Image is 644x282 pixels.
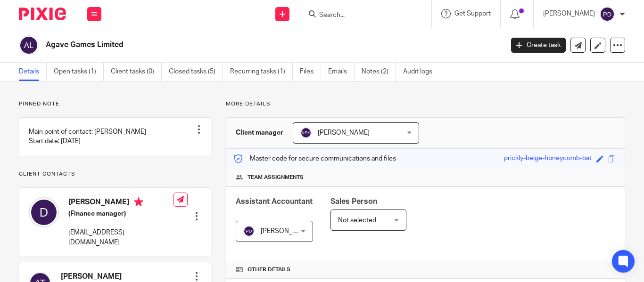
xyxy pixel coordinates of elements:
p: [PERSON_NAME] [543,9,595,18]
span: Team assignments [248,174,304,181]
h2: Agave Games Limited [46,40,407,50]
img: Pixie [19,8,66,20]
a: Emails [328,63,355,81]
span: [PERSON_NAME] [318,129,370,136]
span: Assistant Accountant [236,198,313,205]
img: svg%3E [19,35,39,55]
p: Pinned note [19,100,211,108]
img: svg%3E [600,7,615,22]
a: Files [300,63,321,81]
img: svg%3E [243,226,255,237]
a: Notes (2) [362,63,396,81]
span: Other details [248,266,290,274]
span: [PERSON_NAME] [261,228,313,234]
h3: Client manager [236,128,283,137]
span: Not selected [338,217,376,224]
span: Get Support [454,10,491,17]
a: Open tasks (1) [54,63,104,81]
p: Client contacts [19,170,211,178]
p: [EMAIL_ADDRESS][DOMAIN_NAME] [68,228,173,247]
a: Audit logs [403,63,439,81]
h5: (Finance manager) [68,209,173,218]
i: Primary [134,197,143,207]
div: prickly-beige-honeycomb-bat [504,153,592,164]
img: svg%3E [29,197,59,227]
img: svg%3E [300,127,312,138]
input: Search [318,11,403,20]
span: Sales Person [330,198,377,205]
p: More details [226,100,625,108]
a: Create task [511,38,566,53]
p: Master code for secure communications and files [233,154,396,163]
a: Closed tasks (5) [169,63,223,81]
h4: [PERSON_NAME] [61,272,122,282]
h4: [PERSON_NAME] [68,197,173,209]
a: Details [19,63,47,81]
a: Recurring tasks (1) [230,63,293,81]
a: Client tasks (0) [111,63,162,81]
